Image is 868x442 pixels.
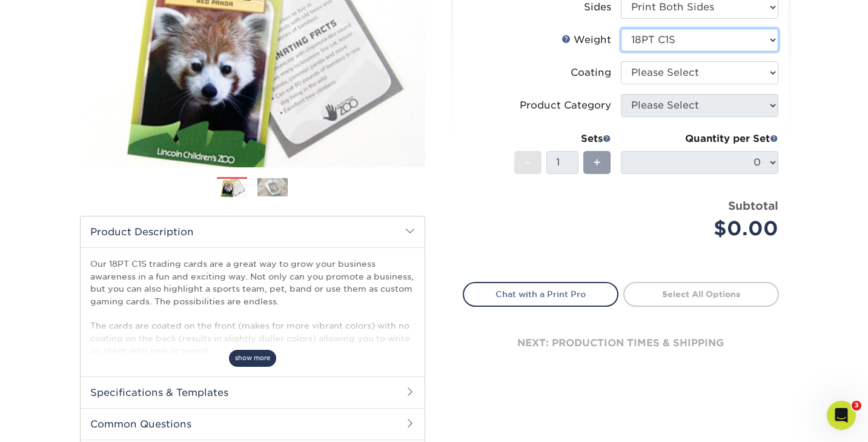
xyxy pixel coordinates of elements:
iframe: Intercom live chat [827,401,856,430]
span: 3 [852,401,861,410]
a: Chat with a Print Pro [463,282,618,306]
div: Weight [562,33,611,47]
div: next: production times & shipping [463,307,779,380]
div: Coating [571,65,611,80]
span: + [593,153,601,172]
h2: Common Questions [81,408,425,440]
p: Our 18PT C1S trading cards are a great way to grow your business awareness in a fun and exciting ... [90,258,415,357]
h2: Specifications & Templates [81,377,425,408]
h2: Product Description [81,216,425,247]
div: Quantity per Set [621,132,778,146]
div: Product Category [520,98,611,113]
img: Trading Cards 02 [257,178,288,196]
strong: Subtotal [728,199,778,212]
span: - [525,153,531,172]
div: Sets [514,132,611,146]
a: Select All Options [623,282,779,306]
span: show more [229,350,276,366]
div: $0.00 [630,214,778,243]
img: Trading Cards 01 [217,178,247,199]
